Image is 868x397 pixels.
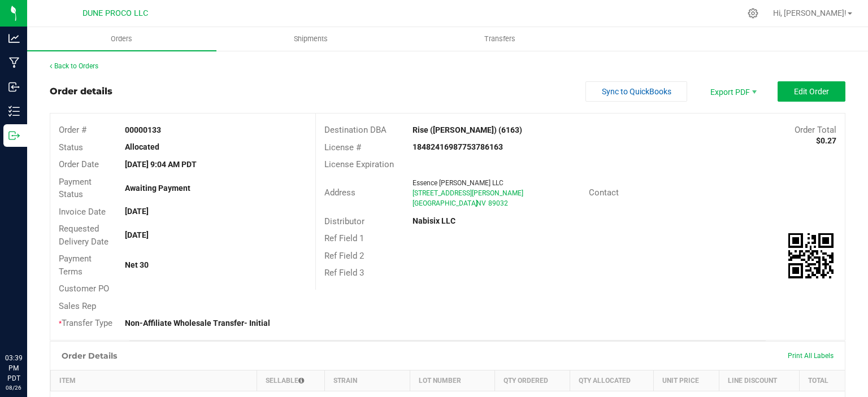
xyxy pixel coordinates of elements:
[8,57,20,68] inline-svg: Manufacturing
[5,383,22,392] p: 08/26
[788,233,834,278] img: Scan me!
[59,318,112,328] span: Transfer Type
[654,370,719,391] th: Unit Price
[59,125,86,135] span: Order #
[788,233,834,278] qrcode: 00000133
[746,8,760,19] div: Manage settings
[279,34,343,44] span: Shipments
[488,199,508,207] span: 89032
[788,352,834,360] span: Print All Labels
[413,199,478,207] span: [GEOGRAPHIC_DATA]
[83,8,148,18] span: DUNE PROCO LLC
[324,216,364,226] span: Distributor
[8,130,20,141] inline-svg: Outbound
[50,85,112,98] div: Order details
[50,62,98,70] a: Back to Orders
[51,370,257,391] th: Item
[602,87,671,96] span: Sync to QuickBooks
[800,370,845,391] th: Total
[324,251,364,261] span: Ref Field 2
[773,8,847,18] span: Hi, [PERSON_NAME]!
[8,33,20,44] inline-svg: Analytics
[795,125,836,135] span: Order Total
[125,230,149,239] strong: [DATE]
[585,81,687,102] button: Sync to QuickBooks
[59,254,92,277] span: Payment Terms
[59,142,83,152] span: Status
[324,187,355,198] span: Address
[495,370,570,391] th: Qty Ordered
[413,216,455,225] strong: Nabisix LLC
[125,207,149,216] strong: [DATE]
[406,27,595,51] a: Transfers
[324,142,361,152] span: License #
[719,370,799,391] th: Line Discount
[8,81,20,93] inline-svg: Inbound
[324,159,394,169] span: License Expiration
[324,233,364,243] span: Ref Field 1
[59,159,99,169] span: Order Date
[476,199,486,207] span: NV
[413,189,523,197] span: [STREET_ADDRESS][PERSON_NAME]
[125,184,190,193] strong: Awaiting Payment
[698,81,766,102] li: Export PDF
[413,179,504,187] span: Essence [PERSON_NAME] LLC
[216,27,406,51] a: Shipments
[469,34,531,44] span: Transfers
[59,177,92,200] span: Payment Status
[589,187,619,198] span: Contact
[5,353,22,383] p: 03:39 PM PDT
[27,27,216,51] a: Orders
[570,370,653,391] th: Qty Allocated
[794,87,829,96] span: Edit Order
[62,351,117,360] h1: Order Details
[11,307,45,341] iframe: Resource center
[475,199,476,207] span: ,
[778,81,845,102] button: Edit Order
[413,125,522,134] strong: Rise ([PERSON_NAME]) (6163)
[59,283,109,294] span: Customer PO
[125,319,270,328] strong: Non-Affiliate Wholesale Transfer- Initial
[59,207,106,217] span: Invoice Date
[324,125,387,135] span: Destination DBA
[413,142,503,151] strong: 18482416987753786163
[125,142,159,151] strong: Allocated
[125,260,149,269] strong: Net 30
[125,125,161,134] strong: 00000133
[257,370,324,391] th: Sellable
[8,106,20,117] inline-svg: Inventory
[324,370,410,391] th: Strain
[410,370,495,391] th: Lot Number
[59,301,96,311] span: Sales Rep
[59,224,108,247] span: Requested Delivery Date
[125,160,197,169] strong: [DATE] 9:04 AM PDT
[324,268,364,278] span: Ref Field 3
[96,34,147,44] span: Orders
[816,136,836,145] strong: $0.27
